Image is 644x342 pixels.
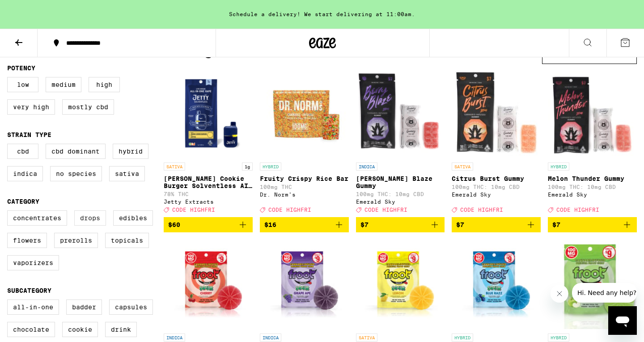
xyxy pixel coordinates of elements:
[356,68,445,158] img: Emerald Sky - Berry Blaze Gummy
[260,239,349,329] img: Froot - Sour Grape Gummy Single - 100mg
[7,131,51,138] legend: Strain Type
[7,77,38,92] label: Low
[460,207,503,213] span: CODE HIGHFRI
[7,233,47,248] label: Flowers
[164,191,253,197] p: 78% THC
[548,162,569,171] p: HYBRID
[74,210,106,226] label: Drops
[172,207,215,213] span: CODE HIGHFRI
[452,162,473,171] p: SATIVA
[164,199,253,205] div: Jetty Extracts
[452,333,473,342] p: HYBRID
[556,207,599,213] span: CODE HIGHFRI
[264,221,276,228] span: $16
[260,192,349,197] div: Dr. Norm's
[7,144,38,159] label: CBD
[268,207,311,213] span: CODE HIGHFRI
[164,217,253,232] button: Add to bag
[109,299,153,315] label: Capsules
[452,175,541,182] p: Citrus Burst Gummy
[260,68,349,158] img: Dr. Norm's - Fruity Crispy Rice Bar
[548,192,637,197] div: Emerald Sky
[356,68,445,217] a: Open page for Berry Blaze Gummy from Emerald Sky
[356,191,445,197] p: 100mg THC: 10mg CBD
[452,239,541,329] img: Froot - Sour Blue Razz Gummy Single - 100mg
[548,175,637,182] p: Melon Thunder Gummy
[164,239,253,329] img: Froot - Sour Cherry Gummy Single - 100mg
[364,207,407,213] span: CODE HIGHFRI
[164,333,185,342] p: INDICA
[62,99,114,115] label: Mostly CBD
[7,210,67,226] label: Concentrates
[360,221,369,228] span: $7
[548,184,637,190] p: 100mg THC: 10mg CBD
[356,175,445,189] p: [PERSON_NAME] Blaze Gummy
[54,233,98,248] label: Prerolls
[548,68,637,158] img: Emerald Sky - Melon Thunder Gummy
[164,162,185,171] p: SATIVA
[260,184,349,190] p: 100mg THC
[456,221,464,228] span: $7
[168,221,180,228] span: $60
[260,175,349,182] p: Fruity Crispy Rice Bar
[105,233,149,248] label: Topicals
[548,217,637,232] button: Add to bag
[260,68,349,217] a: Open page for Fruity Crispy Rice Bar from Dr. Norm's
[356,239,445,329] img: Froot - Sour Lemon Gummy Single - 100mg
[572,283,637,303] iframe: Message from company
[164,68,253,158] img: Jetty Extracts - Tangie Cookie Burger Solventless AIO - 1g
[7,287,51,294] legend: Subcategory
[452,192,541,197] div: Emerald Sky
[62,322,98,337] label: Cookie
[356,217,445,232] button: Add to bag
[105,322,137,337] label: Drink
[356,333,377,342] p: SATIVA
[548,239,637,329] img: Froot - Sour Green Apple Gummy Single - 100mg
[356,162,377,171] p: INDICA
[50,166,102,181] label: No Species
[452,68,541,158] img: Emerald Sky - Citrus Burst Gummy
[113,210,153,226] label: Edibles
[452,68,541,217] a: Open page for Citrus Burst Gummy from Emerald Sky
[452,217,541,232] button: Add to bag
[7,255,59,270] label: Vaporizers
[551,285,568,303] iframe: Close message
[552,221,560,228] span: $7
[260,162,281,171] p: HYBRID
[260,333,281,342] p: INDICA
[7,99,55,115] label: Very High
[46,77,81,92] label: Medium
[164,175,253,189] p: [PERSON_NAME] Cookie Burger Solventless AIO - 1g
[7,64,35,72] legend: Potency
[548,68,637,217] a: Open page for Melon Thunder Gummy from Emerald Sky
[7,322,55,337] label: Chocolate
[113,144,148,159] label: Hybrid
[164,68,253,217] a: Open page for Tangie Cookie Burger Solventless AIO - 1g from Jetty Extracts
[452,184,541,190] p: 100mg THC: 10mg CBD
[548,333,569,342] p: HYBRID
[89,77,120,92] label: High
[66,299,102,315] label: Badder
[46,144,106,159] label: CBD Dominant
[109,166,145,181] label: Sativa
[608,306,637,335] iframe: Button to launch messaging window
[356,199,445,205] div: Emerald Sky
[7,299,59,315] label: All-In-One
[7,166,43,181] label: Indica
[260,217,349,232] button: Add to bag
[242,162,253,171] p: 1g
[7,198,39,205] legend: Category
